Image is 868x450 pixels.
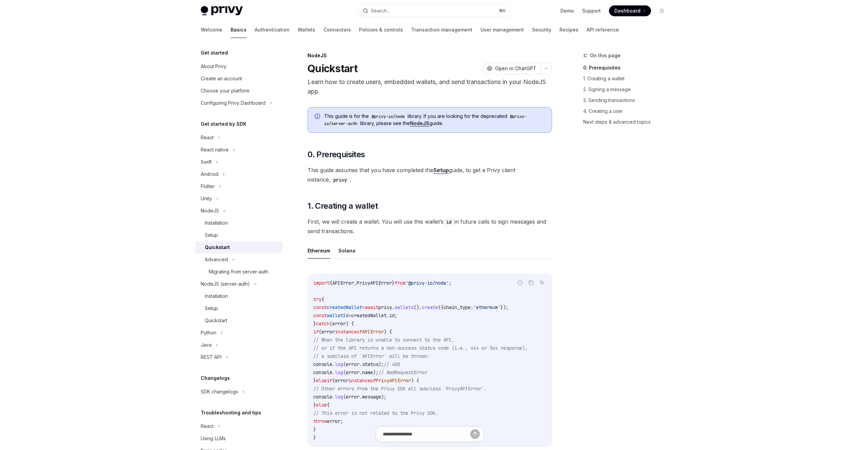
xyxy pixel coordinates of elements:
[324,113,527,127] code: @privy-io/server-auth
[330,321,332,327] span: (
[195,253,282,266] button: Advanced
[343,361,346,367] span: (
[411,22,472,38] a: Transaction management
[195,290,282,302] a: Installation
[195,205,282,217] button: NodeJS
[201,158,212,166] div: Swift
[195,241,282,253] a: Quickstart
[332,377,335,384] span: (
[195,168,282,180] button: Android
[331,176,350,184] code: privy
[195,156,282,168] button: Swift
[195,302,282,314] a: Setup
[195,420,282,432] button: React
[378,304,392,310] span: privy
[313,304,327,310] span: const
[359,361,362,367] span: .
[195,351,282,363] button: REST API
[340,418,343,424] span: ;
[327,402,330,408] span: {
[201,49,228,57] h5: Get started
[201,388,238,396] div: SDK changelogs
[359,394,362,400] span: .
[335,377,349,384] span: error
[383,427,470,442] input: Ask a question...
[389,312,395,319] span: id
[315,114,321,120] svg: Info
[201,99,265,107] div: Configuring Privy Dashboard
[195,73,282,85] a: Create an account
[316,321,330,327] span: catch
[313,345,528,351] span: // or if the API returns a non-success status code (i.e., 4xx or 5xx response),
[395,312,397,319] span: ;
[532,22,551,38] a: Security
[195,97,282,109] button: Configuring Privy Dashboard
[583,73,673,84] a: 1. Creating a wallet
[201,87,250,95] div: Choose your platform
[308,62,358,75] h1: Quickstart
[308,165,552,184] span: This guide assumes that you have completed the guide, to get a Privy client instance, .
[583,117,673,127] a: Next steps & advanced topics
[583,62,673,73] a: 0. Prerequisites
[335,361,343,367] span: log
[313,329,319,335] span: if
[338,243,355,259] button: Solana
[201,374,230,382] h5: Changelogs
[195,144,282,156] button: React native
[308,52,552,59] div: NodeJS
[369,113,408,120] code: @privy-io/node
[378,369,427,375] span: // BadRequestError
[560,7,574,14] a: Demo
[324,113,545,127] span: This guide is for the library. If you are looking for the deprecated library, please see the guide.
[313,369,332,375] span: console
[365,304,378,310] span: await
[330,280,332,286] span: {
[313,386,487,392] span: // Other errors from the Privy SDK all subclass `PrivyAPIError`.
[346,321,354,327] span: ) {
[559,22,578,38] a: Recipes
[308,243,330,259] button: Ethereum
[343,394,346,400] span: (
[195,432,282,445] a: Using LLMs
[495,65,536,72] span: Open in ChatGPT
[609,5,651,16] a: Dashboard
[323,22,351,38] a: Connectors
[321,296,324,302] span: {
[392,280,395,286] span: }
[349,312,351,319] span: =
[354,280,357,286] span: ,
[327,304,362,310] span: createdWallet
[349,377,376,384] span: instanceof
[205,219,228,227] div: Installation
[362,369,373,375] span: name
[313,402,316,408] span: }
[443,218,454,226] code: id
[308,149,365,160] span: 0. Prerequisites
[587,22,619,38] a: API reference
[316,377,327,384] span: else
[499,8,506,14] span: ⌘ K
[319,329,321,335] span: (
[362,329,384,335] span: APIError
[332,361,335,367] span: .
[443,304,473,310] span: chain_type:
[205,231,218,239] div: Setup
[195,266,282,278] a: Migrating from server-auth
[201,120,246,128] h5: Get started by SDK
[201,6,243,16] img: light logo
[313,296,321,302] span: try
[414,304,422,310] span: ().
[381,394,387,400] span: );
[195,386,282,398] button: SDK changelogs
[537,278,546,287] button: Ask AI
[583,84,673,95] a: 2. Signing a message
[438,304,443,310] span: ({
[205,292,228,300] div: Installation
[614,7,640,14] span: Dashboard
[371,7,390,15] div: Search...
[422,304,438,310] span: create
[195,327,282,339] button: Python
[384,329,392,335] span: ) {
[195,217,282,229] a: Installation
[201,434,226,443] div: Using LLMs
